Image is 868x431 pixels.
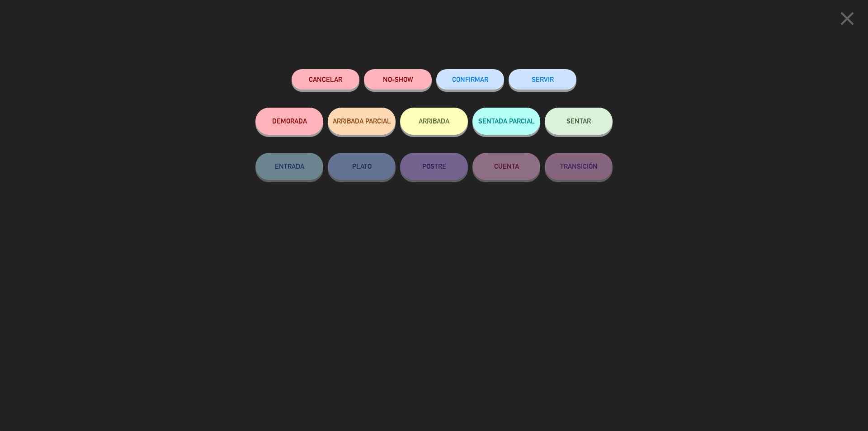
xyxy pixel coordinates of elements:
[255,153,323,180] button: ENTRADA
[292,69,359,90] button: Cancelar
[333,117,391,125] span: ARRIBADA PARCIAL
[545,108,613,135] button: SENTAR
[566,117,591,125] span: SENTAR
[472,153,540,180] button: CUENTA
[436,69,504,90] button: CONFIRMAR
[400,108,468,135] button: ARRIBADA
[472,108,540,135] button: SENTADA PARCIAL
[545,153,613,180] button: TRANSICIÓN
[328,153,396,180] button: PLATO
[452,76,488,83] span: CONFIRMAR
[364,69,432,90] button: NO-SHOW
[255,108,323,135] button: DEMORADA
[836,7,859,30] i: close
[400,153,468,180] button: POSTRE
[509,69,576,90] button: SERVIR
[328,108,396,135] button: ARRIBADA PARCIAL
[833,7,861,33] button: close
